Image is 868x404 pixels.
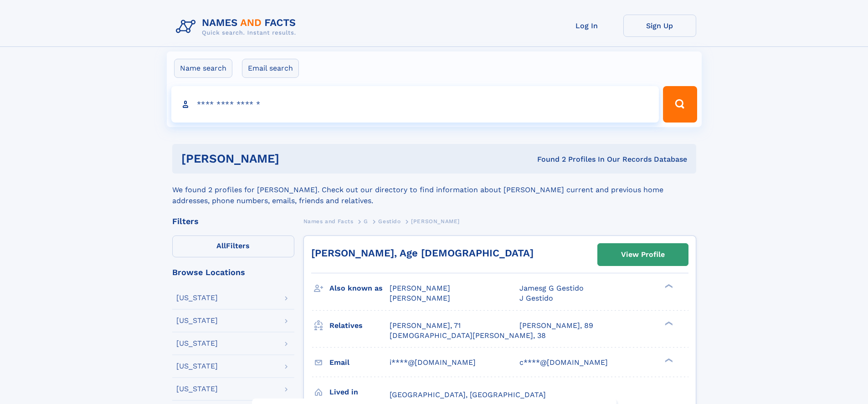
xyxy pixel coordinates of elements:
[390,284,450,292] span: [PERSON_NAME]
[172,235,294,257] label: Filters
[174,59,232,78] label: Name search
[390,390,546,399] span: [GEOGRAPHIC_DATA], [GEOGRAPHIC_DATA]
[364,218,368,225] span: G
[176,294,218,302] div: [US_STATE]
[550,15,623,37] a: Log In
[176,340,218,347] div: [US_STATE]
[242,59,299,78] label: Email search
[172,15,303,39] img: Logo Names and Facts
[663,86,697,123] button: Search Button
[171,86,659,123] input: search input
[176,385,218,393] div: [US_STATE]
[621,244,665,265] div: View Profile
[378,215,401,227] a: Gestido
[519,284,584,292] span: Jamesg G Gestido
[176,317,218,324] div: [US_STATE]
[519,321,593,331] a: [PERSON_NAME], 89
[172,268,294,276] div: Browse Locations
[519,294,553,302] span: J Gestido
[378,218,401,225] span: Gestido
[623,15,696,37] a: Sign Up
[311,247,534,259] a: [PERSON_NAME], Age [DEMOGRAPHIC_DATA]
[663,320,673,326] div: ❯
[172,217,294,225] div: Filters
[303,215,354,227] a: Names and Facts
[329,318,390,333] h3: Relatives
[390,331,546,341] a: [DEMOGRAPHIC_DATA][PERSON_NAME], 38
[181,153,408,164] h1: [PERSON_NAME]
[411,218,460,225] span: [PERSON_NAME]
[390,294,450,302] span: [PERSON_NAME]
[390,321,461,331] a: [PERSON_NAME], 71
[216,241,226,250] span: All
[663,357,673,363] div: ❯
[598,244,688,266] a: View Profile
[364,215,368,227] a: G
[329,281,390,296] h3: Also known as
[172,174,696,206] div: We found 2 profiles for [PERSON_NAME]. Check out our directory to find information about [PERSON_...
[329,384,390,400] h3: Lived in
[176,363,218,370] div: [US_STATE]
[663,283,673,289] div: ❯
[329,355,390,370] h3: Email
[408,154,687,164] div: Found 2 Profiles In Our Records Database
